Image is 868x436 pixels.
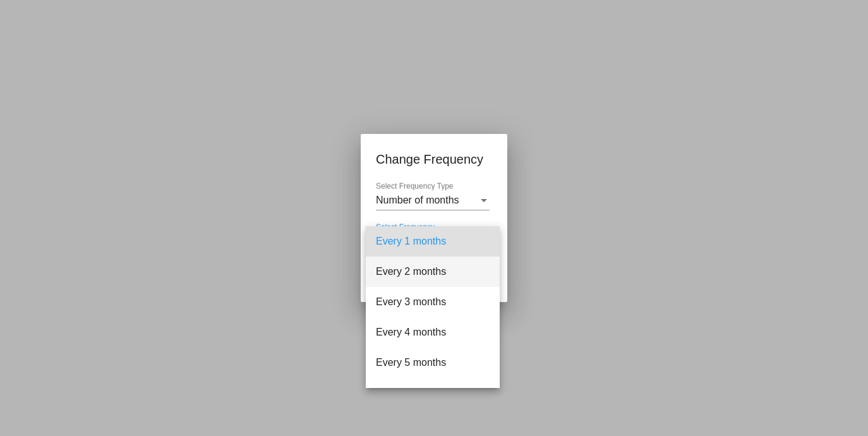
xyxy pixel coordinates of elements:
[376,257,490,287] span: Every 2 months
[376,317,490,348] span: Every 4 months
[376,226,490,257] span: Every 1 months
[376,378,490,408] span: Every 6 months
[376,287,490,317] span: Every 3 months
[376,348,490,378] span: Every 5 months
